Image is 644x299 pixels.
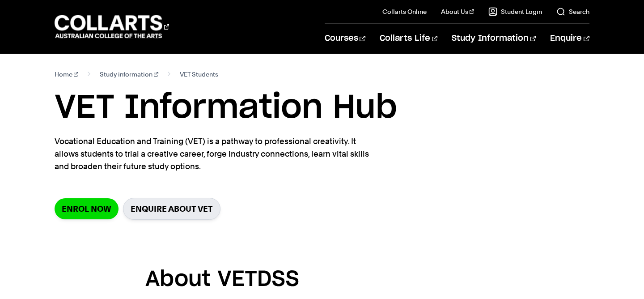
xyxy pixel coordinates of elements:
div: Go to homepage [55,14,169,39]
a: Search [556,7,589,16]
h1: VET Information Hub [55,88,589,128]
a: Collarts Online [382,7,427,16]
a: Enquire [550,24,589,53]
a: About Us [441,7,474,16]
a: Enquire about VET [123,198,220,220]
h3: About VETDSS [145,263,499,297]
a: Student Login [488,7,542,16]
a: Collarts Life [380,24,437,53]
span: VET Students [180,68,218,81]
a: Home [55,68,78,81]
a: Study Information [452,24,536,53]
p: Vocational Education and Training (VET) is a pathway to professional creativity. It allows studen... [55,135,381,173]
a: Enrol Now [55,198,119,219]
a: Study information [100,68,158,81]
a: Courses [325,24,365,53]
